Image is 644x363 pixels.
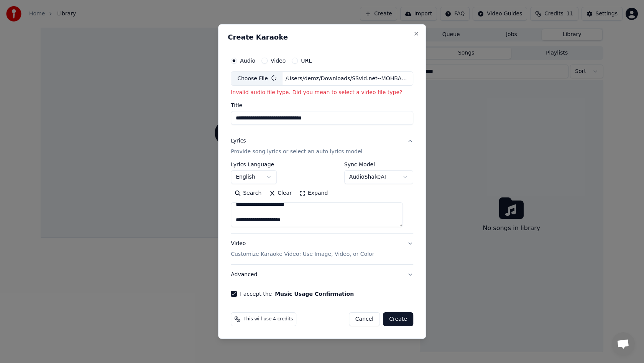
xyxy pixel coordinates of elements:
div: /Users/demz/Downloads/SSvid.net--MOHBAD-Peace-Lyrics.mp3.webm [283,75,413,83]
button: Create [383,312,413,326]
button: Expand [296,187,332,199]
label: Video [271,58,286,63]
label: Lyrics Language [231,162,277,167]
label: Title [231,103,413,108]
label: Audio [240,58,255,63]
p: Customize Karaoke Video: Use Image, Video, or Color [231,250,374,258]
label: Sync Model [344,162,413,167]
div: Video [231,240,374,258]
p: Invalid audio file type. Did you mean to select a video file type? [231,89,413,97]
button: Clear [265,187,296,199]
span: This will use 4 credits [243,316,293,322]
div: LyricsProvide song lyrics or select an auto lyrics model [231,162,413,233]
div: Lyrics [231,138,246,145]
button: VideoCustomize Karaoke Video: Use Image, Video, or Color [231,234,413,264]
button: Search [231,187,265,199]
h2: Create Karaoke [228,34,416,41]
button: Cancel [349,312,380,326]
button: Advanced [231,265,413,285]
label: URL [301,58,312,63]
p: Provide song lyrics or select an auto lyrics model [231,148,362,156]
div: Choose File [231,72,283,86]
button: I accept the [275,291,354,297]
label: I accept the [240,291,354,297]
button: LyricsProvide song lyrics or select an auto lyrics model [231,131,413,162]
